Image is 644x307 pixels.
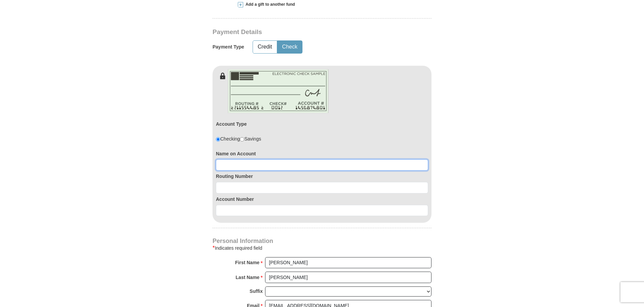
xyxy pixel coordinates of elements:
label: Account Number [216,196,428,203]
h5: Payment Type [213,44,244,50]
div: Indicates required field [213,244,431,252]
button: Check [278,41,302,53]
button: Credit [253,41,277,53]
h4: Personal Information [213,238,431,244]
h3: Payment Details [213,28,384,36]
div: Checking Savings [216,135,261,142]
label: Name on Account [216,150,428,157]
strong: First Name [235,258,259,267]
label: Account Type [216,121,247,127]
strong: Last Name [236,273,260,282]
strong: Suffix [250,286,263,296]
img: check-en.png [228,69,329,113]
label: Routing Number [216,173,428,180]
span: Add a gift to another fund [243,2,295,7]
